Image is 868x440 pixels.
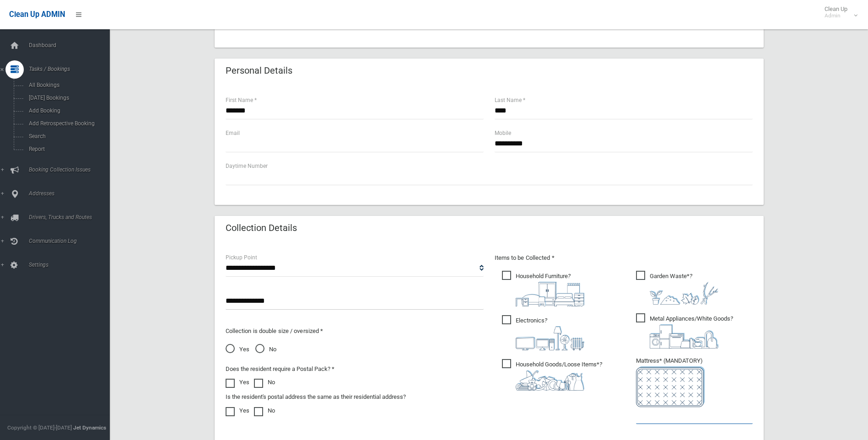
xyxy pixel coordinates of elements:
[226,344,249,355] span: Yes
[636,366,705,407] img: e7408bece873d2c1783593a074e5cb2f.png
[26,146,109,152] span: Report
[215,219,308,237] header: Collection Details
[820,5,857,19] span: Clean Up
[650,315,733,349] i: ?
[26,238,117,244] span: Communication Log
[516,317,584,350] i: ?
[226,326,484,337] p: Collection is double size / oversized *
[516,282,584,306] img: aa9efdbe659d29b613fca23ba79d85cb.png
[516,273,584,306] i: ?
[26,120,109,127] span: Add Retrospective Booking
[502,271,584,306] span: Household Furniture
[226,405,249,416] label: Yes
[26,166,117,173] span: Booking Collection Issues
[650,273,718,305] i: ?
[26,107,109,114] span: Add Booking
[495,252,753,263] p: Items to be Collected *
[26,66,117,72] span: Tasks / Bookings
[26,262,117,268] span: Settings
[26,190,117,197] span: Addresses
[26,133,109,140] span: Search
[825,12,847,19] small: Admin
[254,377,275,388] label: No
[226,392,406,402] label: Is the resident's postal address the same as their residential address?
[26,95,109,101] span: [DATE] Bookings
[226,364,334,375] label: Does the resident require a Postal Pack? *
[650,324,718,349] img: 36c1b0289cb1767239cdd3de9e694f19.png
[636,357,753,407] span: Mattress* (MANDATORY)
[7,424,72,431] span: Copyright © [DATE]-[DATE]
[73,424,106,431] strong: Jet Dynamics
[516,326,584,350] img: 394712a680b73dbc3d2a6a3a7ffe5a07.png
[516,361,602,391] i: ?
[650,282,718,305] img: 4fd8a5c772b2c999c83690221e5242e0.png
[255,344,276,355] span: No
[636,313,733,349] span: Metal Appliances/White Goods
[502,359,602,391] span: Household Goods/Loose Items*
[9,10,65,19] span: Clean Up ADMIN
[26,82,109,88] span: All Bookings
[516,370,584,391] img: b13cc3517677393f34c0a387616ef184.png
[636,271,718,305] span: Garden Waste*
[215,62,303,80] header: Personal Details
[502,315,584,350] span: Electronics
[254,405,275,416] label: No
[26,42,117,48] span: Dashboard
[26,214,117,220] span: Drivers, Trucks and Routes
[226,377,249,388] label: Yes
